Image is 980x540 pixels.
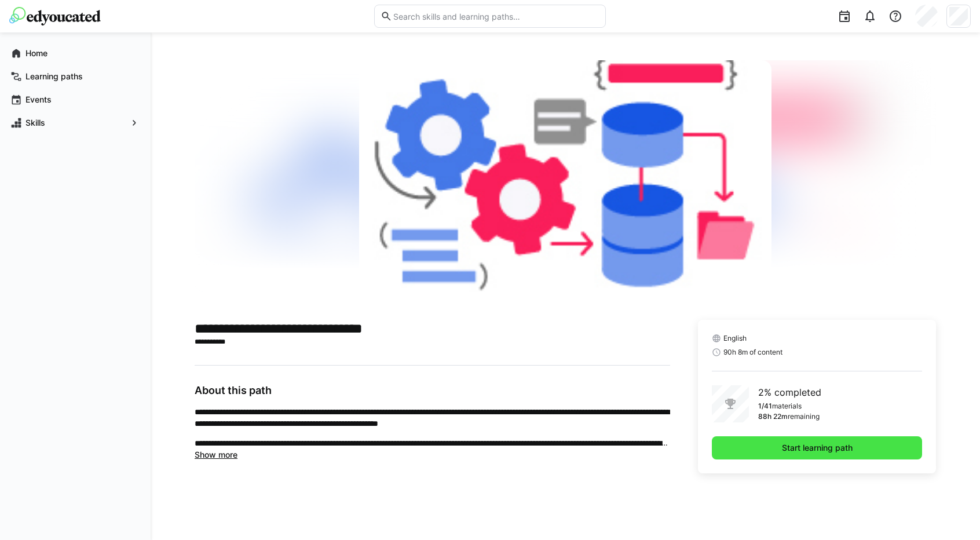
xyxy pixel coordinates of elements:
p: 1/41 [758,402,772,411]
p: remaining [788,412,820,421]
h3: About this path [195,384,670,397]
p: materials [772,402,802,411]
button: Start learning path [712,436,922,459]
p: 2% completed [758,385,821,399]
input: Search skills and learning paths… [392,11,599,21]
span: 90h 8m of content [723,348,782,357]
span: English [723,334,747,343]
p: 88h 22m [758,412,788,421]
span: Start learning path [780,442,854,454]
span: Show more [195,450,237,459]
